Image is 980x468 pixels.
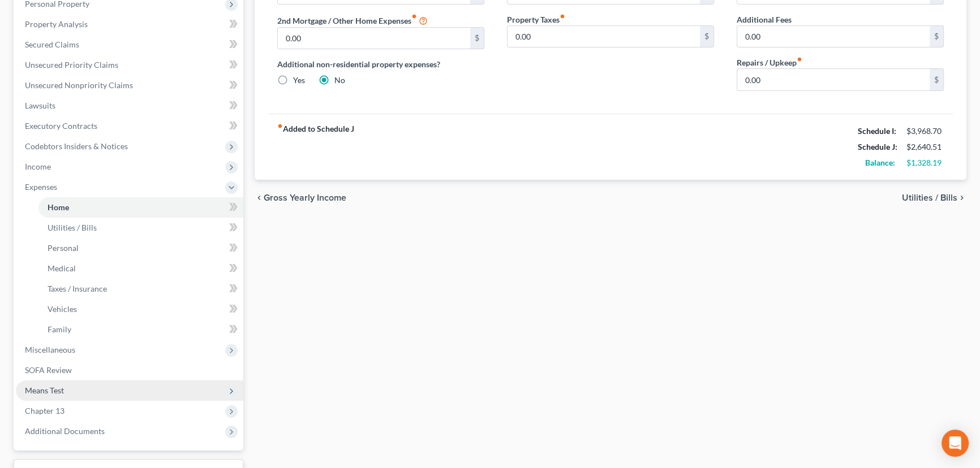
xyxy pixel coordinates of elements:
span: Unsecured Nonpriority Claims [25,80,133,90]
a: Taxes / Insurance [38,279,243,299]
div: $ [470,28,484,49]
input: -- [278,28,470,49]
span: Property Analysis [25,19,88,29]
strong: Schedule J: [858,142,897,151]
span: Means Test [25,385,64,395]
span: Family [48,324,71,334]
label: Yes [293,75,305,86]
strong: Balance: [865,158,895,167]
label: Property Taxes [507,14,565,25]
span: Medical [48,263,76,273]
button: chevron_left Gross Yearly Income [255,193,346,202]
div: $ [700,26,713,47]
span: Additional Documents [25,426,105,436]
a: Secured Claims [16,34,243,55]
i: fiber_manual_record [797,57,802,62]
input: -- [508,26,700,47]
a: Family [38,319,243,340]
a: Medical [38,258,243,279]
span: SOFA Review [25,365,72,375]
a: Executory Contracts [16,116,243,136]
label: 2nd Mortgage / Other Home Expenses [277,14,428,27]
input: -- [737,69,930,90]
div: $ [930,26,943,47]
span: Secured Claims [25,40,79,49]
a: Vehicles [38,299,243,319]
a: Lawsuits [16,96,243,116]
input: -- [737,26,930,47]
label: Additional Fees [737,14,792,25]
strong: Added to Schedule J [277,123,354,171]
span: Codebtors Insiders & Notices [25,141,128,151]
a: Unsecured Nonpriority Claims [16,75,243,96]
a: Utilities / Bills [38,218,243,238]
label: No [334,75,345,86]
span: Lawsuits [25,101,55,110]
span: Chapter 13 [25,406,65,415]
i: chevron_left [255,193,264,202]
span: Utilities / Bills [902,193,957,202]
span: Taxes / Insurance [48,284,107,293]
a: Property Analysis [16,14,243,34]
span: Utilities / Bills [48,223,97,232]
button: Utilities / Bills chevron_right [902,193,966,202]
i: fiber_manual_record [411,14,417,19]
span: Personal [48,243,79,253]
a: SOFA Review [16,360,243,380]
span: Vehicles [48,304,77,314]
i: fiber_manual_record [277,123,283,129]
div: $2,640.51 [906,141,944,153]
a: Unsecured Priority Claims [16,55,243,75]
div: $3,968.70 [906,125,944,137]
i: chevron_right [957,193,966,202]
label: Repairs / Upkeep [737,57,802,68]
a: Home [38,197,243,218]
div: $ [930,69,943,90]
a: Personal [38,238,243,258]
div: Open Intercom Messenger [942,430,969,457]
span: Expenses [25,182,57,192]
span: Unsecured Priority Claims [25,60,118,70]
span: Income [25,162,51,171]
span: Miscellaneous [25,345,75,354]
span: Executory Contracts [25,121,97,131]
label: Additional non-residential property expenses? [277,58,484,70]
span: Home [48,202,69,212]
i: fiber_manual_record [560,14,565,19]
strong: Schedule I: [858,126,896,136]
div: $1,328.19 [906,157,944,168]
span: Gross Yearly Income [264,193,346,202]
